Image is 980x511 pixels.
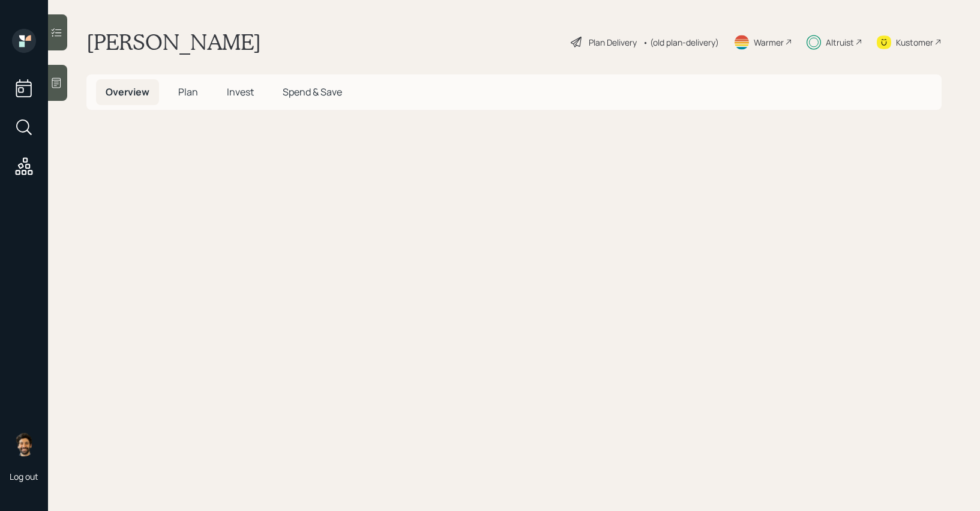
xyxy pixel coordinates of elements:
[643,36,719,49] div: • (old plan-delivery)
[826,36,854,49] div: Altruist
[283,85,342,98] span: Spend & Save
[178,85,198,98] span: Plan
[754,36,784,49] div: Warmer
[589,36,637,49] div: Plan Delivery
[12,432,36,456] img: eric-schwartz-headshot.png
[10,471,38,482] div: Log out
[86,29,261,55] h1: [PERSON_NAME]
[227,85,254,98] span: Invest
[896,36,933,49] div: Kustomer
[106,85,149,98] span: Overview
